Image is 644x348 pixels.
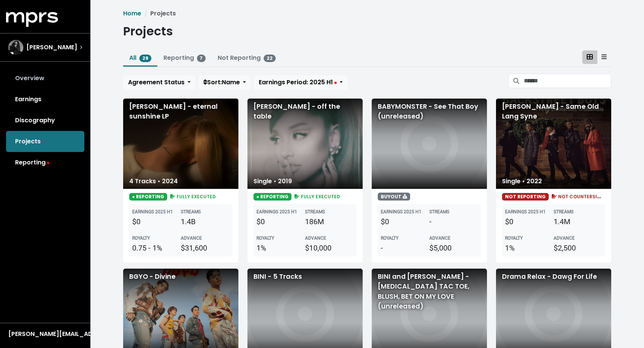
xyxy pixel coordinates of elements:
b: EARNINGS 2025 H1 [505,209,546,214]
a: Overview [6,68,84,89]
button: Agreement Status [123,75,195,90]
img: The selected account / producer [8,40,23,55]
div: $0 [256,216,305,227]
div: $5,000 [429,242,478,254]
span: Sort: Name [203,78,240,87]
div: 1% [505,242,554,254]
button: Earnings Period: 2025 H1 [254,75,348,90]
div: Single • 2019 [247,174,298,189]
div: 0.75 - 1% [132,242,181,254]
span: Agreement Status [128,78,185,87]
button: [PERSON_NAME][EMAIL_ADDRESS][DOMAIN_NAME] [6,329,84,339]
span: NOT COUNTERSIGNED [550,193,611,200]
span: ● REPORTING [129,193,167,201]
div: $0 [132,216,181,227]
span: 7 [197,55,206,62]
b: ADVANCE [429,236,450,241]
span: [PERSON_NAME] [26,43,77,52]
span: FULLY EXECUTED [293,193,340,200]
span: FULLY EXECUTED [169,193,216,200]
b: ROYALTY [381,236,398,241]
a: Not Reporting22 [218,53,276,62]
b: STREAMS [429,209,449,214]
input: Search projects [524,74,611,88]
b: STREAMS [305,209,325,214]
span: 29 [139,55,151,62]
b: STREAMS [554,209,574,214]
b: ROYALTY [505,236,523,241]
a: All29 [129,53,151,62]
div: BABYMONSTER - See That Boy (unreleased) [372,99,487,189]
a: Earnings [6,89,84,110]
div: $0 [381,216,429,227]
b: ADVANCE [181,236,202,241]
div: $0 [505,216,554,227]
nav: breadcrumb [123,9,611,18]
b: EARNINGS 2025 H1 [256,209,297,214]
div: 1% [256,242,305,254]
div: $2,500 [554,242,602,254]
span: 22 [264,55,276,62]
div: [PERSON_NAME] - off the table [247,99,363,189]
a: mprs logo [6,15,58,23]
span: Earnings Period: 2025 H1 [259,78,337,87]
div: 186M [305,216,354,227]
div: Single • 2022 [496,174,548,189]
svg: Table View [601,54,607,60]
span: NOT REPORTING [502,193,549,201]
div: - [429,216,478,227]
a: Reporting [6,152,84,173]
b: ADVANCE [305,236,326,241]
a: Home [123,9,141,18]
div: - [381,242,429,254]
b: ADVANCE [554,236,575,241]
div: [PERSON_NAME] - eternal sunshine LP [123,99,238,189]
a: Discography [6,110,84,131]
span: ● REPORTING [253,193,291,201]
a: Reporting7 [163,53,206,62]
div: 1.4M [554,216,602,227]
svg: Card View [587,54,593,60]
div: $31,600 [181,242,229,254]
li: Projects [141,9,176,18]
div: [PERSON_NAME][EMAIL_ADDRESS][DOMAIN_NAME] [8,330,82,339]
button: Sort:Name [198,75,251,90]
b: EARNINGS 2025 H1 [132,209,173,214]
span: BUYOUT [378,193,410,201]
div: $10,000 [305,242,354,254]
div: 1.4B [181,216,229,227]
b: ROYALTY [256,236,274,241]
b: EARNINGS 2025 H1 [381,209,421,214]
h1: Projects [123,24,173,38]
b: STREAMS [181,209,201,214]
b: ROYALTY [132,236,150,241]
div: [PERSON_NAME] - Same Old Lang Syne [496,99,611,189]
div: 4 Tracks • 2024 [123,174,184,189]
